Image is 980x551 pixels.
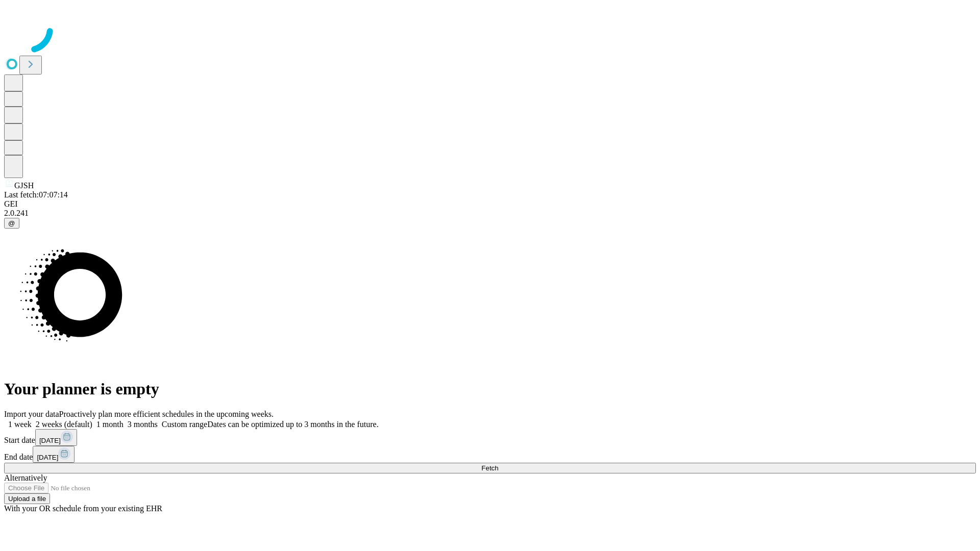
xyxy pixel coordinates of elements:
[4,410,59,418] span: Import your data
[4,429,976,446] div: Start date
[481,464,498,472] span: Fetch
[4,190,68,199] span: Last fetch: 07:07:14
[4,199,976,209] div: GEI
[33,446,75,463] button: [DATE]
[37,454,58,461] span: [DATE]
[4,493,50,504] button: Upload a file
[39,437,61,444] span: [DATE]
[207,420,378,429] span: Dates can be optimized up to 3 months in the future.
[162,420,207,429] span: Custom range
[8,420,32,429] span: 1 week
[4,209,976,218] div: 2.0.241
[36,420,92,429] span: 2 weeks (default)
[4,473,47,482] span: Alternatively
[14,181,34,190] span: GJSH
[128,420,158,429] span: 3 months
[4,463,976,473] button: Fetch
[4,446,976,463] div: End date
[59,410,274,418] span: Proactively plan more efficient schedules in the upcoming weeks.
[8,219,15,227] span: @
[96,420,124,429] span: 1 month
[4,504,162,513] span: With your OR schedule from your existing EHR
[35,429,77,446] button: [DATE]
[4,380,976,398] h1: Your planner is empty
[4,218,19,229] button: @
